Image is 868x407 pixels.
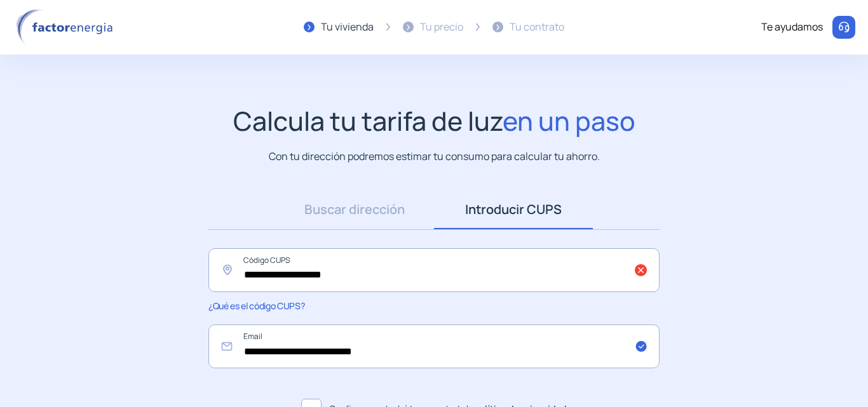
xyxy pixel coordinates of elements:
span: en un paso [503,103,635,138]
h1: Calcula tu tarifa de luz [233,105,635,137]
a: Buscar dirección [275,190,434,229]
img: llamar [837,21,850,34]
img: logo factor [13,9,121,46]
div: Te ayudamos [761,19,823,36]
div: Tu vivienda [321,19,374,36]
div: Tu precio [420,19,463,36]
p: Con tu dirección podremos estimar tu consumo para calcular tu ahorro. [269,149,600,164]
span: ¿Qué es el código CUPS? [208,300,304,312]
div: Tu contrato [510,19,564,36]
a: Introducir CUPS [434,190,593,229]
